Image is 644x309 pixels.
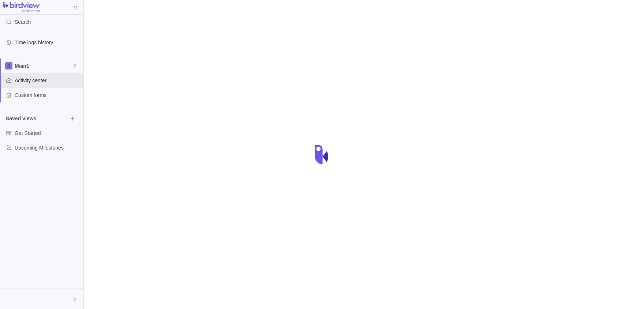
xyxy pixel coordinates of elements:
[15,144,80,151] span: Upcoming Milestones
[15,39,80,46] span: Time logs history
[4,295,13,304] div: Bakir
[15,77,80,84] span: Activity center
[15,18,31,26] span: Search
[67,113,78,124] span: Browse views
[15,129,80,137] span: Get Started
[15,91,80,99] span: Custom forms
[307,140,337,169] div: loading
[6,115,67,122] span: Saved views
[3,2,40,12] img: logo
[15,62,72,69] span: Main1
